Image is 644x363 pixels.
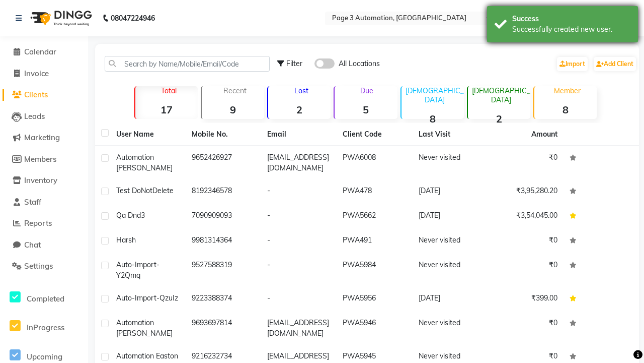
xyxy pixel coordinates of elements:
td: - [261,204,337,229]
span: Members [24,154,56,164]
td: ₹0 [488,229,563,254]
a: Clients [3,89,86,101]
td: PWA491 [337,229,412,254]
p: Due [337,86,397,95]
td: 7090909093 [186,204,261,229]
span: Auto-Import-Y2Qmq [116,260,159,280]
a: Inventory [3,175,86,187]
td: - [261,287,337,312]
div: Successfully created new user. [512,24,630,35]
th: Mobile No. [186,123,261,146]
span: Settings [24,261,53,271]
th: Client Code [337,123,412,146]
a: Reports [3,218,86,229]
span: Test DoNotDelete [116,186,174,195]
a: Calendar [3,46,86,58]
td: ₹399.00 [488,287,563,312]
td: Never visited [413,146,488,179]
a: Settings [3,261,86,272]
span: Inventory [24,175,57,185]
td: 9693697814 [186,312,261,345]
span: Automation [PERSON_NAME] [116,153,173,172]
strong: 17 [135,103,198,116]
strong: 9 [202,103,264,116]
span: Automation [PERSON_NAME] [116,318,173,338]
a: Members [3,154,86,165]
td: - [261,254,337,287]
span: Qa Dnd3 [116,211,145,220]
span: Staff [24,197,41,207]
td: [DATE] [413,287,488,312]
th: User Name [110,123,186,146]
td: [DATE] [413,204,488,229]
td: PWA5946 [337,312,412,345]
p: Recent [206,86,264,95]
span: Harsh [116,235,136,245]
td: PWA6008 [337,146,412,179]
span: Reports [24,218,52,228]
span: Upcoming [27,352,62,361]
strong: 8 [401,112,464,125]
b: 08047224946 [111,4,155,32]
td: [DATE] [413,179,488,204]
span: Filter [286,59,302,68]
td: 9223388374 [186,287,261,312]
td: Never visited [413,254,488,287]
td: [EMAIL_ADDRESS][DOMAIN_NAME] [261,146,337,179]
td: Never visited [413,229,488,254]
td: PWA5984 [337,254,412,287]
td: PWA478 [337,179,412,204]
p: Member [538,86,597,95]
td: PWA5956 [337,287,412,312]
span: Marketing [24,133,60,142]
td: ₹3,54,045.00 [488,204,563,229]
td: 8192346578 [186,179,261,204]
strong: 2 [268,103,331,116]
a: Chat [3,239,86,251]
td: ₹0 [488,312,563,345]
a: Invoice [3,68,86,80]
input: Search by Name/Mobile/Email/Code [105,56,270,72]
td: 9652426927 [186,146,261,179]
span: Invoice [24,69,49,78]
div: Success [512,14,630,24]
td: PWA5662 [337,204,412,229]
span: Clients [24,90,48,99]
td: Never visited [413,312,488,345]
td: 9527588319 [186,254,261,287]
span: Chat [24,240,41,250]
p: [DEMOGRAPHIC_DATA] [406,86,464,104]
span: Auto-Import-QzuIz [116,293,178,302]
th: Last Visit [413,123,488,146]
a: Marketing [3,132,86,144]
strong: 8 [534,103,597,116]
span: Calendar [24,47,56,56]
strong: 2 [468,112,530,125]
td: ₹0 [488,146,563,179]
span: Leads [24,111,45,121]
span: Automation Easton [116,351,178,360]
p: Lost [272,86,331,95]
a: Leads [3,111,86,123]
span: Completed [27,294,64,304]
p: [DEMOGRAPHIC_DATA] [472,86,530,104]
a: Staff [3,197,86,208]
strong: 5 [335,103,397,116]
a: Import [557,57,588,71]
span: InProgress [27,323,64,332]
a: Add Client [594,57,636,71]
th: Amount [525,123,563,146]
td: - [261,229,337,254]
span: All Locations [339,58,380,69]
td: 9981314364 [186,229,261,254]
img: logo [26,4,95,32]
td: ₹3,95,280.20 [488,179,563,204]
td: - [261,179,337,204]
th: Email [261,123,337,146]
td: [EMAIL_ADDRESS][DOMAIN_NAME] [261,312,337,345]
p: Total [139,86,198,95]
td: ₹0 [488,254,563,287]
